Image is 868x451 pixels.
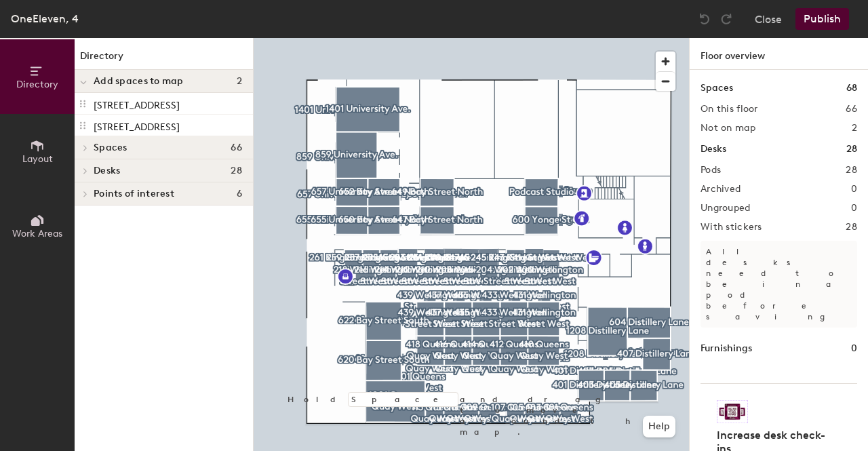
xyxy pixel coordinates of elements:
h2: With stickers [701,222,762,233]
span: 28 [231,165,242,176]
h1: Furnishings [701,341,752,356]
span: Directory [16,79,58,90]
span: Spaces [94,142,127,153]
span: 66 [231,142,242,153]
h2: 66 [846,104,857,115]
h1: 28 [846,142,857,157]
img: Sticker logo [717,400,748,423]
span: Add spaces to map [94,76,184,87]
h2: 2 [852,123,857,134]
h2: Not on map [701,123,755,134]
span: Points of interest [94,189,174,199]
span: Desks [94,165,120,176]
button: Close [755,8,782,30]
h2: Pods [701,165,721,176]
h2: 28 [846,222,857,233]
span: Work Areas [12,228,62,239]
img: Undo [698,12,711,26]
span: Layout [22,153,53,165]
h2: On this floor [701,104,758,115]
button: Help [643,416,675,437]
h1: Floor overview [690,38,868,70]
span: 2 [237,76,242,87]
h1: 68 [846,81,857,96]
h1: Spaces [701,81,733,96]
h2: 0 [851,203,857,214]
h1: 0 [851,341,857,356]
p: [STREET_ADDRESS] [94,96,180,111]
h1: Desks [701,142,726,157]
h2: Archived [701,184,741,195]
button: Publish [795,8,849,30]
h2: 28 [846,165,857,176]
h2: 0 [851,184,857,195]
h2: Ungrouped [701,203,751,214]
img: Redo [719,12,733,26]
h1: Directory [75,49,253,70]
div: OneEleven, 4 [11,10,79,27]
p: [STREET_ADDRESS] [94,117,180,133]
p: All desks need to be in a pod before saving [701,241,857,328]
span: 6 [237,189,242,199]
